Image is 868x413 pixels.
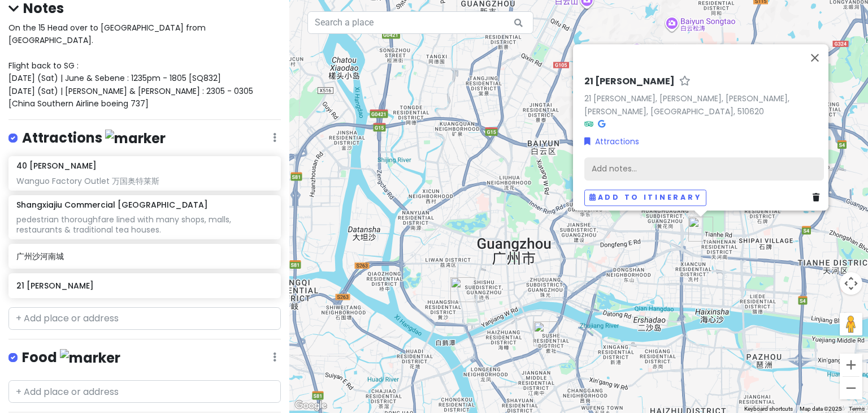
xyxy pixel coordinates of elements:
div: Wanguo Factory Outlet 万国奥特莱斯 [16,176,272,186]
h6: Shangxiajiu Commercial [GEOGRAPHIC_DATA] [16,200,208,210]
button: Zoom out [840,377,862,399]
div: 40 Qian Jin Lu [533,321,558,346]
input: + Add place or address [8,380,281,403]
button: Keyboard shortcuts [744,405,793,413]
button: Add to itinerary [584,190,706,206]
div: 21 Tian He Jie [688,217,713,242]
input: + Add place or address [8,307,281,330]
a: Attractions [584,135,639,148]
div: Shangxiajiu Commercial Pedestrian Street [450,277,475,302]
a: Open this area in Google Maps (opens a new window) [292,398,329,413]
h4: Attractions [22,129,166,148]
span: On the 15 Head over to [GEOGRAPHIC_DATA] from [GEOGRAPHIC_DATA]. Flight back to SG : [DATE] (Sat)... [8,22,255,109]
span: Map data ©2025 [800,406,842,412]
input: Search a place [307,11,533,34]
i: Tripadvisor [584,121,593,128]
h6: 21 [PERSON_NAME] [16,281,272,291]
img: Google [292,398,329,413]
button: Zoom in [840,354,862,376]
a: Delete place [813,192,824,204]
i: Google Maps [598,121,605,128]
a: Terms (opens in new tab) [849,406,865,412]
div: pedestrian thoroughfare lined with many shops, malls, restaurants & traditional tea houses. [16,214,272,235]
button: Close [801,44,828,71]
button: Map camera controls [840,272,862,295]
h6: 21 [PERSON_NAME] [584,76,675,88]
h6: 广州沙河南城 [16,251,272,261]
div: Add notes... [584,157,824,181]
a: Star place [679,76,691,88]
img: marker [105,130,166,147]
img: marker [60,349,120,367]
button: Drag Pegman onto the map to open Street View [840,313,862,335]
a: 21 [PERSON_NAME], [PERSON_NAME], [PERSON_NAME], [PERSON_NAME], [GEOGRAPHIC_DATA], 510620 [584,93,789,117]
h6: 40 [PERSON_NAME] [16,161,97,171]
h4: Food [22,349,120,367]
